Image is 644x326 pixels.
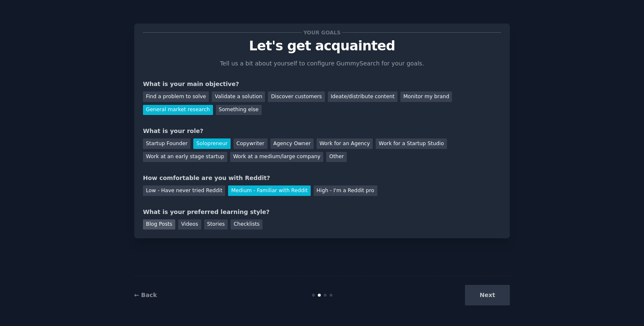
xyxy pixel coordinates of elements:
div: Low - Have never tried Reddit [143,185,225,196]
div: Videos [178,219,201,230]
div: Work at a medium/large company [230,152,323,162]
div: Agency Owner [270,138,314,149]
div: General market research [143,105,213,115]
div: Work at an early stage startup [143,152,227,162]
div: How comfortable are you with Reddit? [143,174,501,183]
div: High - I'm a Reddit pro [314,185,377,196]
div: Discover customers [268,91,325,102]
div: Stories [204,219,228,230]
div: Checklists [231,219,262,230]
div: Other [326,152,347,162]
span: Your goals [302,28,342,37]
a: ← Back [134,292,157,298]
div: What is your role? [143,127,501,136]
div: Startup Founder [143,138,190,149]
div: Work for a Startup Studio [376,138,447,149]
div: Blog Posts [143,219,175,230]
div: What is your preferred learning style? [143,208,501,216]
div: What is your main objective? [143,80,501,89]
div: Work for an Agency [317,138,373,149]
div: Copywriter [234,138,267,149]
div: Validate a solution [212,91,265,102]
div: Monitor my brand [400,91,452,102]
div: Find a problem to solve [143,91,209,102]
div: Ideate/distribute content [328,91,397,102]
div: Medium - Familiar with Reddit [228,185,310,196]
div: Something else [216,105,262,115]
p: Let's get acquainted [143,39,501,53]
p: Tell us a bit about yourself to configure GummySearch for your goals. [216,59,428,68]
div: Solopreneur [193,138,230,149]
